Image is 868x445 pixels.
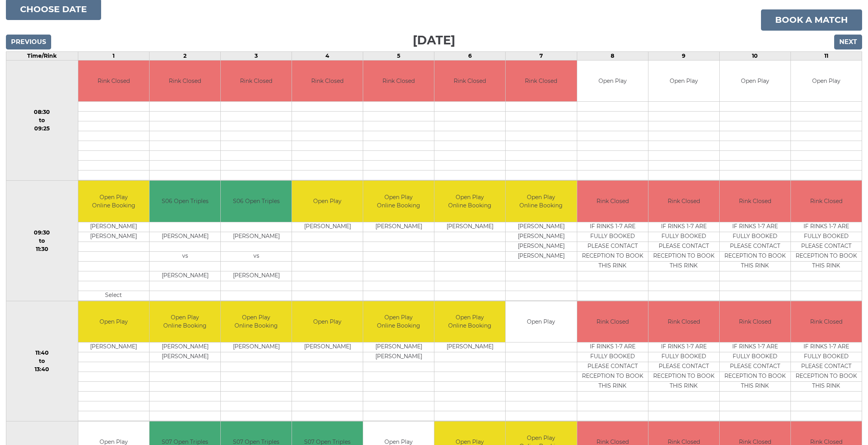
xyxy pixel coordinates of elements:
td: Rink Closed [720,181,790,222]
td: 6 [434,51,506,60]
td: Open Play Online Booking [150,301,220,342]
td: RECEPTION TO BOOK [577,251,648,261]
td: Open Play [506,301,576,342]
td: [PERSON_NAME] [363,352,434,362]
td: PLEASE CONTACT [577,242,648,251]
td: THIS RINK [577,261,648,271]
td: [PERSON_NAME] [292,342,363,352]
td: FULLY BOOKED [720,232,790,242]
td: Open Play Online Booking [221,301,292,342]
td: RECEPTION TO BOOK [720,251,790,261]
td: FULLY BOOKED [577,352,648,362]
td: [PERSON_NAME] [150,232,220,242]
td: THIS RINK [648,382,719,392]
td: [PERSON_NAME] [150,352,220,362]
input: Previous [6,35,51,49]
td: Rink Closed [221,60,292,102]
td: PLEASE CONTACT [791,242,862,251]
td: FULLY BOOKED [791,352,862,362]
td: Rink Closed [720,301,790,342]
td: FULLY BOOKED [577,232,648,242]
td: 9 [648,51,719,60]
td: Open Play [720,60,790,102]
td: vs [150,251,220,261]
td: Rink Closed [292,60,363,102]
td: PLEASE CONTACT [648,362,719,372]
td: [PERSON_NAME] [506,251,576,261]
td: [PERSON_NAME] [434,342,505,352]
td: 11 [790,51,862,60]
td: Rink Closed [648,301,719,342]
td: Open Play Online Booking [434,301,505,342]
td: RECEPTION TO BOOK [648,372,719,382]
td: Rink Closed [434,60,505,102]
td: Select [78,291,149,300]
td: [PERSON_NAME] [150,271,220,281]
td: 4 [292,51,363,60]
td: IF RINKS 1-7 ARE [648,222,719,232]
td: 1 [78,51,149,60]
td: PLEASE CONTACT [720,242,790,251]
td: 11:40 to 13:40 [6,301,78,421]
td: [PERSON_NAME] [221,271,292,281]
td: [PERSON_NAME] [78,232,149,242]
td: FULLY BOOKED [648,232,719,242]
td: [PERSON_NAME] [292,222,363,232]
td: S06 Open Triples [150,181,220,222]
td: Open Play Online Booking [363,301,434,342]
td: [PERSON_NAME] [78,222,149,232]
td: THIS RINK [791,261,862,271]
td: [PERSON_NAME] [221,342,292,352]
td: [PERSON_NAME] [78,342,149,352]
td: RECEPTION TO BOOK [577,372,648,382]
td: IF RINKS 1-7 ARE [648,342,719,352]
td: RECEPTION TO BOOK [791,372,862,382]
td: Rink Closed [791,301,862,342]
td: Rink Closed [577,181,648,222]
td: Rink Closed [78,60,149,102]
td: 2 [149,51,220,60]
input: Next [834,35,862,49]
td: Open Play [78,301,149,342]
td: [PERSON_NAME] [506,232,576,242]
td: Open Play [292,181,363,222]
td: Open Play [577,60,648,102]
td: IF RINKS 1-7 ARE [720,342,790,352]
td: THIS RINK [648,261,719,271]
td: S06 Open Triples [221,181,292,222]
td: Rink Closed [506,60,576,102]
td: [PERSON_NAME] [221,232,292,242]
td: IF RINKS 1-7 ARE [791,342,862,352]
td: IF RINKS 1-7 ARE [720,222,790,232]
td: [PERSON_NAME] [506,222,576,232]
td: Open Play Online Booking [78,181,149,222]
td: 3 [221,51,292,60]
td: THIS RINK [720,382,790,392]
td: 09:30 to 11:30 [6,181,78,301]
td: PLEASE CONTACT [791,362,862,372]
td: [PERSON_NAME] [506,242,576,251]
td: vs [221,251,292,261]
td: [PERSON_NAME] [363,222,434,232]
td: Open Play [791,60,862,102]
td: [PERSON_NAME] [363,342,434,352]
td: Time/Rink [6,51,78,60]
td: PLEASE CONTACT [720,362,790,372]
td: 7 [506,51,577,60]
td: 5 [363,51,434,60]
td: IF RINKS 1-7 ARE [577,342,648,352]
td: THIS RINK [720,261,790,271]
td: FULLY BOOKED [791,232,862,242]
td: Rink Closed [648,181,719,222]
td: IF RINKS 1-7 ARE [577,222,648,232]
td: FULLY BOOKED [648,352,719,362]
td: Rink Closed [150,60,220,102]
td: [PERSON_NAME] [434,222,505,232]
td: Open Play Online Booking [363,181,434,222]
td: 10 [719,51,790,60]
td: Rink Closed [577,301,648,342]
td: 08:30 to 09:25 [6,60,78,181]
td: Rink Closed [363,60,434,102]
td: FULLY BOOKED [720,352,790,362]
td: THIS RINK [791,382,862,392]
